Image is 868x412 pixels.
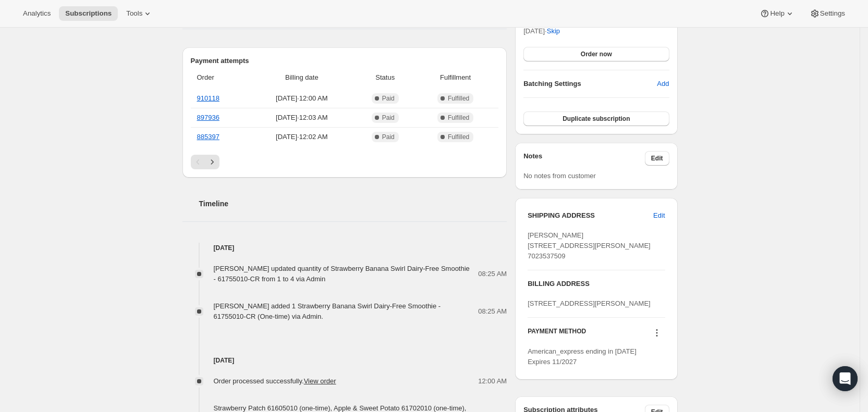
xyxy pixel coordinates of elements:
[528,231,651,260] span: [PERSON_NAME] [STREET_ADDRESS][PERSON_NAME] 7023537509
[65,9,112,18] span: Subscriptions
[182,243,507,253] h4: [DATE]
[358,72,412,83] span: Status
[770,9,784,18] span: Help
[528,347,637,366] span: American_express ending in [DATE] Expires 11/2027
[820,9,845,18] span: Settings
[214,377,336,385] span: Order processed successfully.
[191,66,249,89] th: Order
[197,114,219,121] a: 897936
[252,72,351,83] span: Billing date
[653,210,665,221] span: Edit
[59,6,118,21] button: Subscriptions
[528,279,665,289] h3: BILLING ADDRESS
[214,265,470,283] span: [PERSON_NAME] updated quantity of Strawberry Banana Swirl Dairy-Free Smoothie - 61755010-CR from ...
[753,6,801,21] button: Help
[528,327,586,341] h3: PAYMENT METHOD
[419,72,492,83] span: Fulfillment
[541,23,566,40] button: Skip
[252,113,351,123] span: [DATE] · 12:03 AM
[197,133,219,141] a: 885397
[120,6,159,21] button: Tools
[382,94,395,103] span: Paid
[645,151,669,166] button: Edit
[478,306,507,317] span: 08:25 AM
[448,133,469,141] span: Fulfilled
[252,132,351,142] span: [DATE] · 12:02 AM
[382,114,395,122] span: Paid
[523,151,645,166] h3: Notes
[478,376,507,386] span: 12:00 AM
[304,377,336,385] a: View order
[803,6,851,21] button: Settings
[651,154,663,163] span: Edit
[523,79,657,89] h6: Batching Settings
[833,366,858,391] div: Open Intercom Messenger
[23,9,51,18] span: Analytics
[191,56,499,66] h2: Payment attempts
[478,269,507,279] span: 08:25 AM
[17,6,57,21] button: Analytics
[182,355,507,366] h4: [DATE]
[528,210,653,221] h3: SHIPPING ADDRESS
[657,79,669,89] span: Add
[191,155,499,169] nav: Pagination
[199,198,507,209] h2: Timeline
[126,9,142,18] span: Tools
[651,76,675,92] button: Add
[205,155,219,169] button: Next
[197,94,219,102] a: 910118
[523,27,560,35] span: [DATE] ·
[448,114,469,122] span: Fulfilled
[382,133,395,141] span: Paid
[547,26,560,36] span: Skip
[523,47,669,61] button: Order now
[581,50,612,58] span: Order now
[252,93,351,104] span: [DATE] · 12:00 AM
[214,302,441,320] span: [PERSON_NAME] added 1 Strawberry Banana Swirl Dairy-Free Smoothie - 61755010-CR (One-time) via Ad...
[647,207,671,224] button: Edit
[528,299,651,307] span: [STREET_ADDRESS][PERSON_NAME]
[563,115,630,123] span: Duplicate subscription
[523,111,669,126] button: Duplicate subscription
[523,172,596,180] span: No notes from customer
[448,94,469,103] span: Fulfilled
